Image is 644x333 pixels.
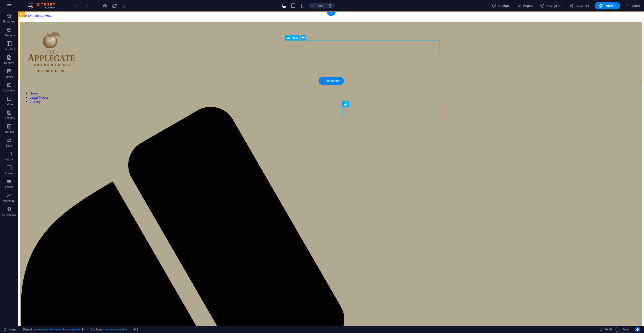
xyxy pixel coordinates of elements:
[309,3,325,9] button: 100%
[616,327,631,332] button: Code
[26,3,61,9] img: Editor Logo
[538,2,564,9] button: Navigator
[569,3,589,8] span: AI Writer
[102,3,108,9] button: Click here to leave preview mode and continue editing
[516,3,532,8] span: Pages
[34,327,80,332] span: . preset-text-with-image-v4-about-image-text
[5,171,13,175] p: Footer
[2,2,32,6] a: Skip to main content
[3,199,15,203] p: Marketing
[5,102,13,106] p: Tables
[5,130,14,134] p: Images
[3,47,15,51] p: Columns
[540,3,562,8] span: Navigator
[4,116,15,120] p: Features
[567,2,591,9] button: AI Writer
[626,3,640,8] span: More
[4,61,14,65] p: Content
[3,89,16,92] p: Accordion
[316,3,323,9] h6: 100%
[327,12,336,16] div: +
[319,77,344,85] div: + Add section
[328,4,332,8] i: On resize automatically adjust zoom level to fit chosen device.
[600,327,612,332] h6: Session time
[23,327,138,332] nav: breadcrumb
[490,2,511,9] div: Design (Ctrl+Alt+Y)
[2,213,16,216] p: Collections
[490,2,511,9] button: Design
[514,2,534,9] button: Pages
[6,75,13,79] p: Boxes
[604,327,612,332] span: 00 00
[3,20,15,23] p: Favorites
[292,36,299,39] span: Menu
[624,2,642,9] button: More
[111,3,117,9] button: reload
[6,144,13,148] p: Slider
[595,2,620,9] button: Publish
[4,327,16,332] a: Click to cancel selection. Double-click to open Pages
[492,3,509,8] span: Design
[134,327,138,332] span: Click to select. Double-click to edit
[635,327,640,332] button: Usercentrics
[598,3,616,8] span: Publish
[82,328,84,331] i: This element is a customizable preset
[3,34,15,37] p: Elements
[91,327,104,332] span: Click to select. Double-click to edit
[5,158,14,161] p: Header
[105,327,127,332] span: . text-with-image-box
[608,328,608,331] span: :
[23,327,32,332] span: Click to select. Double-click to edit
[618,327,629,332] span: Code
[112,3,117,9] i: Reload page
[5,185,13,189] p: Forms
